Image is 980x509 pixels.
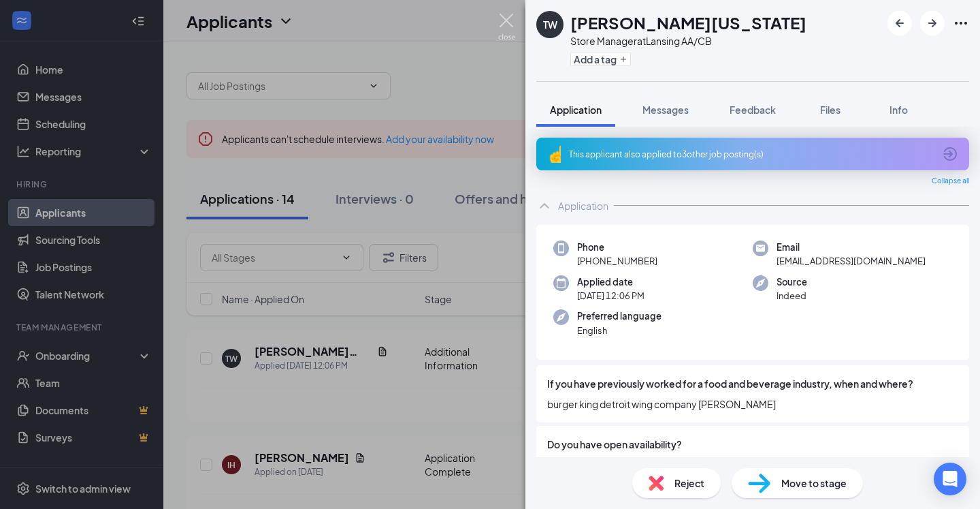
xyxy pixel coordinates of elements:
span: Files [820,104,840,116]
div: Store Manager at Lansing AA/CB [570,34,806,48]
svg: ArrowCircle [942,146,958,162]
div: TW [543,18,557,31]
svg: ArrowRight [924,15,941,31]
svg: ChevronUp [536,198,553,214]
span: [PHONE_NUMBER] [577,254,657,268]
span: English [577,324,661,337]
span: Info [889,104,908,116]
span: Messages [642,104,689,116]
span: [DATE] 12:06 PM [577,289,644,303]
button: ArrowRight [920,11,945,35]
svg: Ellipses [953,15,969,31]
span: If you have previously worked for a food and beverage industry, when and where? [547,376,913,391]
span: Collapse all [932,176,969,187]
span: Do you have open availability? [547,437,682,452]
span: Reject [674,476,704,491]
span: Indeed [777,289,807,303]
h1: [PERSON_NAME][US_STATE] [570,11,806,34]
svg: Plus [619,55,627,63]
span: Preferred language [577,309,661,323]
span: Applied date [577,275,644,289]
div: Open Intercom Messenger [934,463,966,495]
span: Email [777,241,926,254]
svg: ArrowLeftNew [892,15,908,31]
span: Feedback [730,104,776,116]
span: Phone [577,241,657,254]
div: This applicant also applied to 3 other job posting(s) [569,149,934,160]
span: [EMAIL_ADDRESS][DOMAIN_NAME] [777,254,926,268]
span: burger king detroit wing company [PERSON_NAME] [547,397,958,412]
span: Application [550,104,602,116]
button: PlusAdd a tag [570,52,631,66]
div: Application [558,199,608,213]
span: Move to stage [781,476,847,491]
span: Source [777,275,807,289]
button: ArrowLeftNew [887,11,912,35]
